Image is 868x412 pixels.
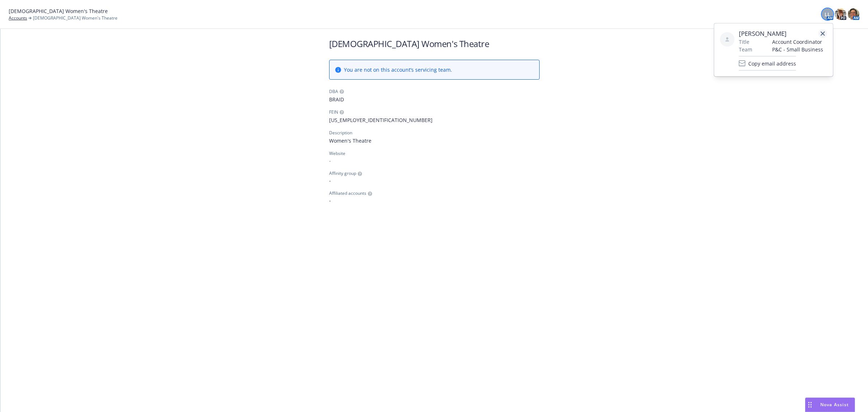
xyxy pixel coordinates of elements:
span: BRAID [329,96,540,103]
span: LL [825,10,830,18]
span: Nova Assist [820,402,849,408]
span: Title [739,38,749,46]
div: FEIN [329,109,338,115]
span: Team [739,46,752,53]
span: Affinity group [329,170,356,177]
span: - [329,197,540,204]
span: [PERSON_NAME] [739,29,823,38]
h1: [DEMOGRAPHIC_DATA] Women's Theatre [329,38,540,50]
div: DBA [329,88,338,95]
span: Copy email address [748,59,796,67]
a: close [818,29,827,38]
img: photo [848,8,859,20]
a: Accounts [9,15,27,21]
span: - [329,177,540,184]
span: [DEMOGRAPHIC_DATA] Women's Theatre [33,15,118,21]
span: Women's Theatre [329,137,540,144]
span: P&C - Small Business [772,46,823,53]
div: Website [329,150,540,157]
button: Nova Assist [805,398,855,412]
span: Affiliated accounts [329,190,366,197]
span: [DEMOGRAPHIC_DATA] Women's Theatre [9,7,108,15]
span: You are not on this account’s servicing team. [344,66,452,73]
span: [US_EMPLOYER_IDENTIFICATION_NUMBER] [329,116,540,124]
img: photo [835,8,846,20]
span: Account Coordinator [772,38,823,46]
button: Copy email address [739,56,796,71]
div: Drag to move [805,398,814,412]
div: Description [329,130,352,136]
div: - [329,157,540,164]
